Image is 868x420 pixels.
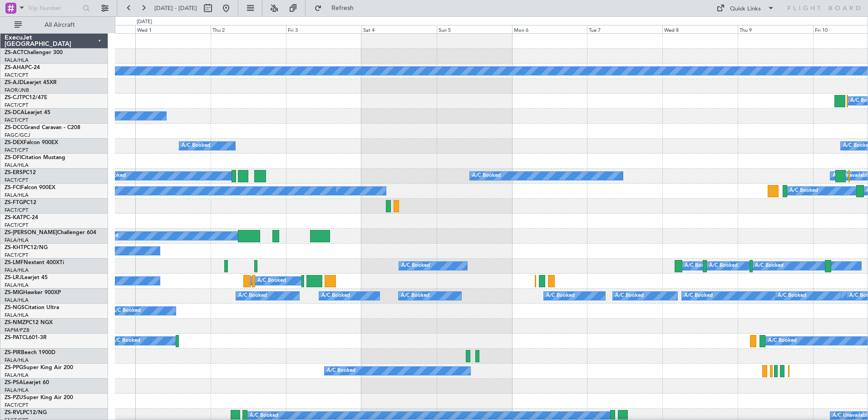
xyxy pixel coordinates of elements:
[5,65,40,70] a: ZS-AHAPC-24
[182,139,210,153] div: A/C Booked
[5,110,25,115] span: ZS-DCA
[546,289,575,303] div: A/C Booked
[5,380,23,385] span: ZS-PSA
[755,259,784,273] div: A/C Booked
[135,25,211,33] div: Wed 1
[5,80,24,85] span: ZS-AJD
[5,365,23,370] span: ZS-PPG
[5,50,63,55] a: ZS-ACTChallenger 300
[5,222,28,229] a: FACT/CPT
[5,192,29,199] a: FALA/HLA
[5,410,23,415] span: ZS-RVL
[5,410,47,415] a: ZS-RVLPC12/NG
[5,282,29,289] a: FALA/HLA
[587,25,662,33] div: Tue 7
[709,259,738,273] div: A/C Booked
[5,245,48,250] a: ZS-KHTPC12/NG
[5,170,23,175] span: ZS-ERS
[137,18,152,26] div: [DATE]
[5,132,30,139] a: FAGC/GCJ
[5,320,25,325] span: ZS-NMZ
[5,117,28,124] a: FACT/CPT
[5,395,73,400] a: ZS-PZUSuper King Air 200
[472,169,501,183] div: A/C Booked
[5,155,65,160] a: ZS-DFICitation Mustang
[286,25,361,33] div: Fri 3
[5,260,64,265] a: ZS-LMFNextant 400XTi
[24,22,96,28] span: All Aircraft
[5,252,28,259] a: FACT/CPT
[5,260,24,265] span: ZS-LMF
[5,110,50,115] a: ZS-DCALearjet 45
[5,57,29,64] a: FALA/HLA
[437,25,512,33] div: Sun 5
[730,5,761,14] div: Quick Links
[5,230,57,235] span: ZS-[PERSON_NAME]
[321,289,350,303] div: A/C Booked
[5,95,22,100] span: ZS-CJT
[361,25,437,33] div: Sat 4
[211,25,286,33] div: Thu 2
[778,289,806,303] div: A/C Booked
[5,230,96,235] a: ZS-[PERSON_NAME]Challenger 604
[5,380,49,385] a: ZS-PSALearjet 60
[5,102,28,109] a: FACT/CPT
[112,334,140,348] div: A/C Booked
[5,365,73,370] a: ZS-PPGSuper King Air 200
[5,357,29,364] a: FALA/HLA
[327,364,355,378] div: A/C Booked
[5,95,47,100] a: ZS-CJTPC12/47E
[5,185,55,190] a: ZS-FCIFalcon 900EX
[5,305,25,310] span: ZS-NGS
[5,65,25,70] span: ZS-AHA
[28,1,80,15] input: Trip Number
[310,1,365,15] button: Refresh
[5,125,24,130] span: ZS-DCC
[5,87,29,94] a: FAOR/JNB
[5,297,29,304] a: FALA/HLA
[401,289,429,303] div: A/C Booked
[5,72,28,79] a: FACT/CPT
[5,200,36,205] a: ZS-FTGPC12
[324,5,362,11] span: Refresh
[5,335,47,340] a: ZS-PATCL601-3R
[5,402,28,409] a: FACT/CPT
[789,184,818,198] div: A/C Booked
[5,162,29,169] a: FALA/HLA
[5,267,29,274] a: FALA/HLA
[257,274,286,288] div: A/C Booked
[5,275,48,280] a: ZS-LRJLearjet 45
[5,177,28,184] a: FACT/CPT
[5,215,38,220] a: ZS-KATPC-24
[5,140,58,145] a: ZS-DEXFalcon 900EX
[712,1,779,15] button: Quick Links
[5,312,29,319] a: FALA/HLA
[5,372,29,379] a: FALA/HLA
[5,185,21,190] span: ZS-FCI
[5,215,23,220] span: ZS-KAT
[5,147,28,154] a: FACT/CPT
[5,320,53,325] a: ZS-NMZPC12 NGX
[5,387,29,394] a: FALA/HLA
[685,259,713,273] div: A/C Booked
[238,289,267,303] div: A/C Booked
[5,207,28,214] a: FACT/CPT
[5,290,61,295] a: ZS-MIGHawker 900XP
[768,334,797,348] div: A/C Booked
[154,4,197,12] span: [DATE] - [DATE]
[5,237,29,244] a: FALA/HLA
[5,125,80,130] a: ZS-DCCGrand Caravan - C208
[5,305,59,310] a: ZS-NGSCitation Ultra
[112,304,141,318] div: A/C Booked
[738,25,813,33] div: Thu 9
[5,140,24,145] span: ZS-DEX
[5,200,23,205] span: ZS-FTG
[5,327,30,334] a: FAPM/PZB
[615,289,644,303] div: A/C Booked
[5,335,22,340] span: ZS-PAT
[5,155,21,160] span: ZS-DFI
[5,350,55,355] a: ZS-PIRBeech 1900D
[5,395,23,400] span: ZS-PZU
[5,275,22,280] span: ZS-LRJ
[401,259,430,273] div: A/C Booked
